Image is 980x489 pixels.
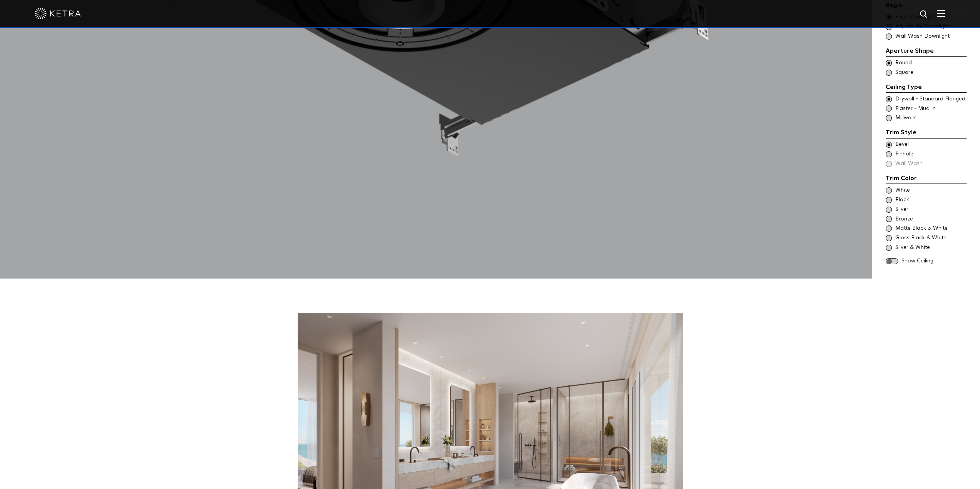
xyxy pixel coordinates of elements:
[895,206,966,214] span: Silver
[895,141,966,149] span: Bevel
[895,244,966,252] span: Silver & White
[895,33,966,40] span: Wall Wash Downlight
[937,10,945,17] img: Hamburger%20Nav.svg
[895,196,966,204] span: Black
[895,114,966,122] span: Millwork
[886,82,967,93] div: Ceiling Type
[901,257,967,265] span: Show Ceiling
[895,69,966,77] span: Square
[895,187,966,194] span: White
[886,174,967,184] div: Trim Color
[886,46,967,57] div: Aperture Shape
[895,95,966,103] span: Drywall - Standard Flanged
[919,10,929,19] img: search icon
[35,8,81,19] img: ketra-logo-2019-white
[895,150,966,158] span: Pinhole
[895,215,966,223] span: Bronze
[886,128,967,139] div: Trim Style
[895,234,966,242] span: Gloss Black & White
[895,59,966,67] span: Round
[895,225,966,232] span: Matte Black & White
[895,105,966,113] span: Plaster - Mud In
